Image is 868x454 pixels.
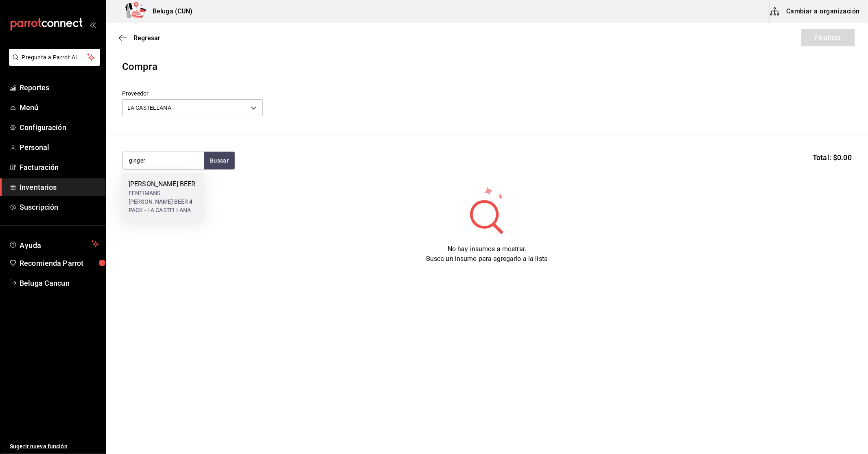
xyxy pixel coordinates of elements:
[20,278,99,289] span: Beluga Cancun
[20,82,99,93] span: Reportes
[6,59,100,67] a: Pregunta a Parrot AI
[204,152,235,169] button: Buscar
[20,239,88,249] span: Ayuda
[20,182,99,193] span: Inventarios
[20,258,99,269] span: Recomienda Parrot
[426,245,548,263] span: No hay insumos a mostrar. Busca un insumo para agregarlo a la lista
[122,99,263,116] div: LA CASTELLANA
[129,189,197,215] div: FENTIMANS [PERSON_NAME] BEER 4 PACK - LA CASTELLANA
[122,152,204,169] input: Buscar insumo
[813,152,852,163] span: Total: $0.00
[90,21,96,28] button: open_drawer_menu
[129,179,197,189] div: [PERSON_NAME] BEER
[133,34,160,42] span: Regresar
[9,49,100,66] button: Pregunta a Parrot AI
[122,91,263,97] label: Proveedor
[20,102,99,113] span: Menú
[119,34,160,42] button: Regresar
[20,142,99,153] span: Personal
[10,442,99,451] span: Sugerir nueva función
[122,59,852,74] div: Compra
[20,202,99,213] span: Suscripción
[20,162,99,173] span: Facturación
[22,53,87,62] span: Pregunta a Parrot AI
[146,7,193,16] h3: Beluga (CUN)
[20,122,99,133] span: Configuración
